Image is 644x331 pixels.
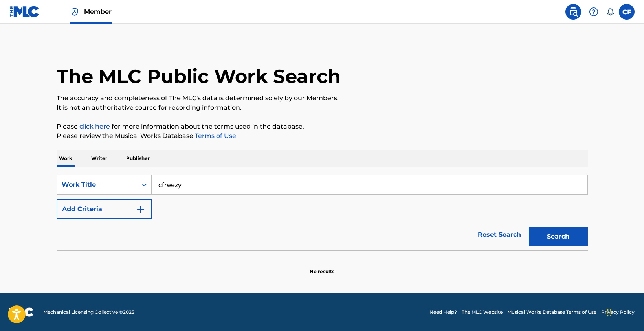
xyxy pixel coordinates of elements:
[565,4,581,20] a: Public Search
[79,123,110,130] a: click here
[57,64,341,88] h1: The MLC Public Work Search
[9,307,34,317] img: logo
[9,6,40,17] img: MLC Logo
[57,122,588,131] p: Please for more information about the terms used in the database.
[70,7,79,17] img: Top Rightsholder
[569,7,578,17] img: search
[43,309,134,316] span: Mechanical Licensing Collective © 2025
[586,4,602,20] div: Help
[89,150,110,167] p: Writer
[601,309,635,316] a: Privacy Policy
[124,150,152,167] p: Publisher
[193,132,236,140] a: Terms of Use
[622,214,644,277] iframe: Resource Center
[462,309,503,316] a: The MLC Website
[607,301,612,325] div: Drag
[619,4,635,20] div: User Menu
[57,199,152,219] button: Add Criteria
[136,204,145,214] img: 9d2ae6d4665cec9f34b9.svg
[57,175,588,250] form: Search Form
[589,7,598,17] img: help
[57,103,588,112] p: It is not an authoritative source for recording information.
[529,227,588,246] button: Search
[62,180,132,189] div: Work Title
[57,94,588,103] p: The accuracy and completeness of The MLC's data is determined solely by our Members.
[57,150,75,167] p: Work
[429,309,457,316] a: Need Help?
[84,7,112,16] span: Member
[605,293,644,331] iframe: Chat Widget
[507,309,596,316] a: Musical Works Database Terms of Use
[310,259,334,275] p: No results
[606,8,614,16] div: Notifications
[474,226,525,243] a: Reset Search
[57,131,588,141] p: Please review the Musical Works Database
